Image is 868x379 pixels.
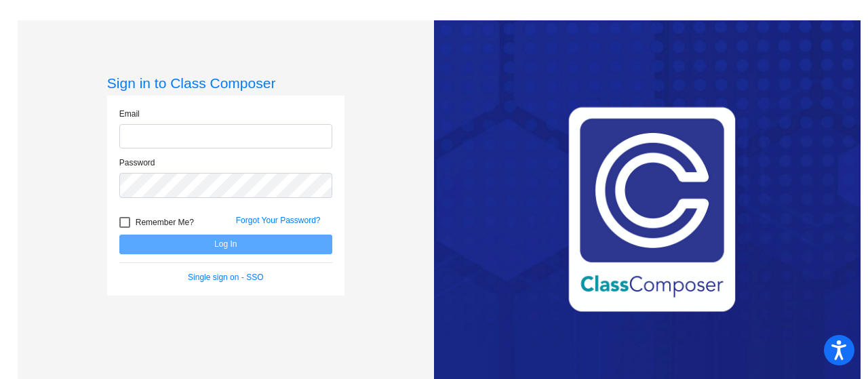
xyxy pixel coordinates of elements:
button: Log In [119,235,332,254]
label: Password [119,157,155,169]
span: Remember Me? [136,214,194,231]
a: Forgot Your Password? [236,216,321,225]
a: Single sign on - SSO [188,273,263,282]
h3: Sign in to Class Composer [107,75,344,92]
label: Email [119,108,140,120]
